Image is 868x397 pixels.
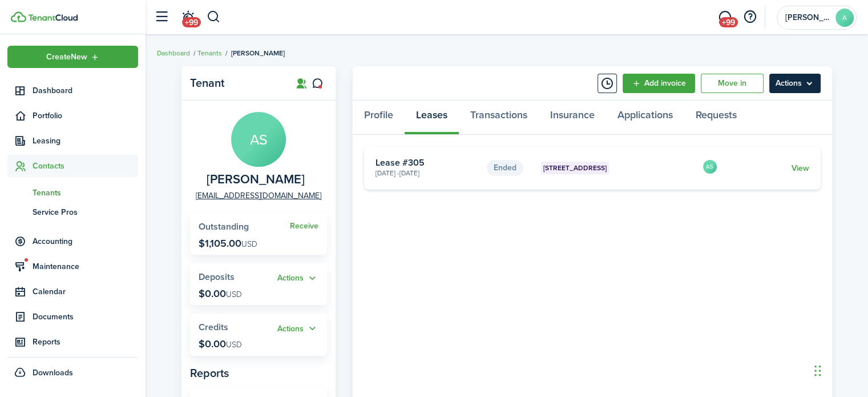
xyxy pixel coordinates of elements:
[199,270,235,283] span: Deposits
[714,3,736,32] a: Messaging
[7,183,138,202] a: Tenants
[811,342,868,397] iframe: Chat Widget
[814,354,821,388] div: Drag
[33,110,138,122] span: Portfolio
[33,187,138,199] span: Tenants
[277,272,318,285] button: Actions
[199,338,242,350] p: $0.00
[33,336,138,348] span: Reports
[33,85,138,97] span: Dashboard
[199,320,228,334] span: Credits
[157,48,190,58] a: Dashboard
[177,3,199,32] a: Notifications
[7,46,138,68] button: Open menu
[33,311,138,323] span: Documents
[182,17,201,27] span: +99
[199,220,249,233] span: Outstanding
[769,74,821,93] button: Open menu
[785,14,831,22] span: Andrew
[226,288,242,300] span: USD
[376,168,478,178] card-description: [DATE] - [DATE]
[33,135,138,147] span: Leasing
[353,101,405,135] a: Profile
[207,7,221,27] button: Search
[835,9,854,27] avatar-text: A
[33,235,138,247] span: Accounting
[190,364,327,382] panel-main-subtitle: Reports
[33,160,138,172] span: Contacts
[7,202,138,222] a: Service Pros
[290,222,318,231] a: Receive
[33,286,138,298] span: Calendar
[11,11,26,22] img: TenantCloud
[277,322,318,335] button: Actions
[597,74,617,93] button: Timeline
[277,322,318,335] button: Open menu
[28,14,78,21] img: TenantCloud
[701,74,764,93] a: Move in
[539,101,606,135] a: Insurance
[684,101,748,135] a: Requests
[769,74,821,93] menu-btn: Actions
[231,112,286,167] avatar-text: AS
[190,77,281,90] panel-main-title: Tenant
[7,331,138,353] a: Reports
[46,53,87,61] span: Create New
[33,367,73,379] span: Downloads
[231,48,285,58] span: [PERSON_NAME]
[277,272,318,285] button: Open menu
[226,339,242,351] span: USD
[33,206,138,218] span: Service Pros
[487,160,523,176] status: Ended
[199,288,242,299] p: $0.00
[199,238,257,249] p: $1,105.00
[719,17,738,27] span: +99
[196,190,321,202] a: [EMAIL_ADDRESS][DOMAIN_NAME]
[197,48,222,58] a: Tenants
[151,6,172,28] button: Open sidebar
[543,163,607,173] span: [STREET_ADDRESS]
[33,260,138,272] span: Maintenance
[376,158,478,168] card-title: Lease #305
[740,7,760,27] button: Open resource center
[792,162,809,174] a: View
[606,101,684,135] a: Applications
[7,79,138,102] a: Dashboard
[623,74,695,93] a: Add invoice
[207,173,305,187] span: Alexis Schone
[241,238,257,250] span: USD
[459,101,539,135] a: Transactions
